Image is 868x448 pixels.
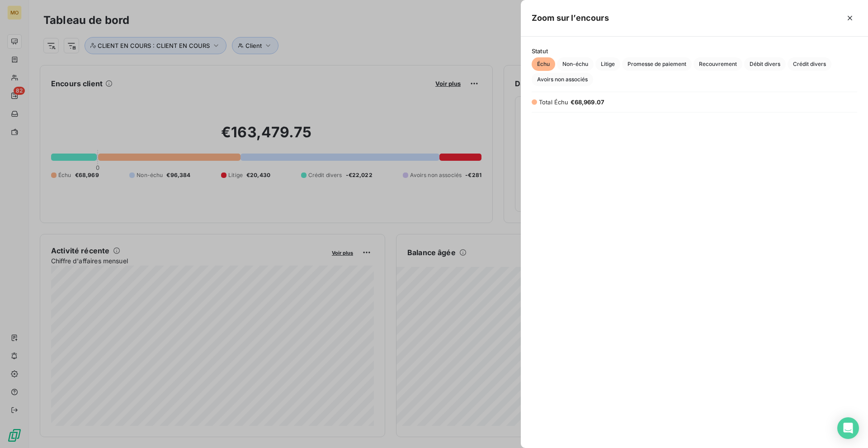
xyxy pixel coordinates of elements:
[532,57,555,71] button: Échu
[622,57,692,71] button: Promesse de paiement
[532,47,857,55] span: Statut
[532,73,593,86] button: Avoirs non associés
[595,57,620,71] button: Litige
[788,57,831,71] button: Crédit divers
[539,98,569,106] span: Total Échu
[571,98,605,106] span: €68,969.07
[557,57,594,71] button: Non-échu
[837,417,859,439] div: Open Intercom Messenger
[521,118,868,437] div: grid
[693,57,742,71] button: Recouvrement
[744,57,786,71] button: Débit divers
[532,12,609,24] h5: Zoom sur l’encours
